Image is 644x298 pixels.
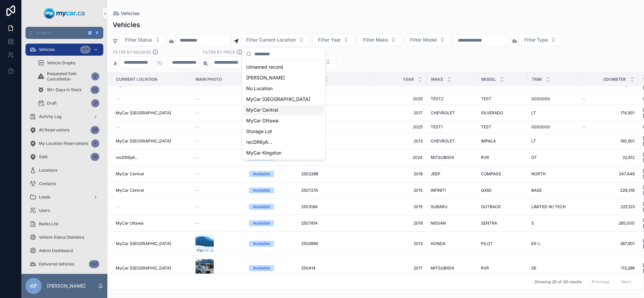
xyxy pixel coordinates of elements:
a: Sold39 [25,151,103,163]
a: Available [249,220,293,226]
a: SUBARU [431,204,473,210]
a: Available [249,187,293,193]
a: MITSUBISHI [431,265,473,271]
a: MyCar [GEOGRAPHIC_DATA] [116,241,187,246]
a: MyCar Central [116,188,187,193]
a: Activity Log [25,111,103,123]
a: SE [531,265,574,271]
a: Banks List [25,218,103,230]
a: Locations [25,164,103,176]
span: No Location [246,85,273,92]
a: 0000000 [531,124,574,130]
span: NORTH [531,171,546,177]
span: TEST1 [431,124,443,130]
a: 2017 [377,265,423,271]
div: 0 [91,72,99,80]
span: MyCar [GEOGRAPHIC_DATA] [116,241,171,246]
a: 00000000 [301,96,369,102]
span: Contacts [39,181,56,186]
span: MyCar Ottawa [246,117,278,124]
span: SE [531,265,536,271]
a: MyCar [GEOGRAPHIC_DATA] [116,265,187,271]
p: to [157,58,162,66]
span: 250699A [301,241,318,246]
span: Filter Model [410,37,437,43]
span: MyCar Central [246,107,278,113]
a: MITSUBISHI [431,155,473,160]
span: JEEP [431,171,440,177]
span: K [95,30,100,36]
a: Vehicles371 [25,44,103,56]
a: 2025 [377,124,423,130]
a: RVR [481,265,523,271]
span: Jump to... [36,30,84,36]
span: MITSUBISHI [431,155,454,160]
div: 39 [91,153,99,161]
a: LIMITED W/ TECH [531,204,574,210]
span: 265,000 [582,221,635,226]
span: 250414 [301,265,316,271]
span: 250318A [301,204,318,210]
span: Odometer [603,77,626,82]
button: Select Button [240,34,310,46]
h1: Vehicles [113,20,140,29]
a: Available [249,241,293,247]
span: Draft [47,101,57,106]
span: -- [582,124,586,130]
span: QX60 [481,188,492,193]
span: Year [403,77,414,82]
a: Draft3 [34,97,103,109]
a: 250727A [301,188,369,193]
span: Vehicle Graphs [47,60,75,66]
a: -- [195,155,241,160]
a: 160,901 [582,138,635,144]
a: Delivered Vehicles581 [25,258,103,270]
span: MyCar [GEOGRAPHIC_DATA] [116,110,171,116]
a: EX-L [531,241,574,246]
a: MyCar [GEOGRAPHIC_DATA] [116,110,187,116]
span: SENTRA [481,221,497,226]
span: MyCar Kingston [246,150,281,156]
span: 367,901 [582,241,635,246]
span: Model [481,77,496,82]
span: -- [116,124,120,130]
span: LT [531,110,536,116]
div: Suggestions [242,60,325,160]
button: Select Button [312,34,355,46]
span: Filter Make [363,37,388,43]
div: 371 [80,46,91,54]
span: Requested Sale Cancellation [47,71,89,82]
span: MyCar Central [116,188,144,193]
span: Delivered Vehicles [39,261,74,267]
span: MITSUBISHI [431,265,454,271]
button: Select Button [357,34,402,46]
span: INFINITI [431,188,446,193]
span: Admin Dashboard [39,248,73,253]
span: Vehicle Status Statistics [39,235,84,240]
div: Available [253,220,270,226]
a: 2015 [377,204,423,210]
a: TEST [481,124,523,130]
button: Select Button [519,34,562,46]
span: 2013 [377,138,423,144]
span: S [531,221,534,226]
a: OUTBACK [481,204,523,210]
span: 113,288 [582,265,635,271]
span: -- [195,188,199,193]
span: MyCar [GEOGRAPHIC_DATA] [116,265,171,271]
a: 2015 [377,188,423,193]
a: 2013 [377,241,423,246]
span: KF [30,282,37,290]
span: [PERSON_NAME] [246,74,285,81]
span: EX-L [531,241,541,246]
a: 225,123 [582,204,635,210]
a: 2017 [377,110,423,116]
img: App logo [44,8,85,19]
span: 2019 [377,221,423,226]
span: GT [531,155,537,160]
span: Filter Type [524,37,548,43]
span: TEST [481,124,491,130]
span: Banks List [39,221,58,227]
span: MyCar Ottawa [116,221,144,226]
